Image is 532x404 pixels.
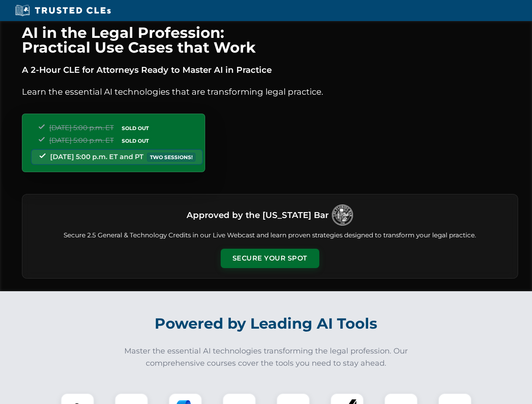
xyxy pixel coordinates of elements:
span: SOLD OUT [119,124,152,133]
h2: Powered by Leading AI Tools [33,309,500,338]
h1: AI in the Legal Profession: Practical Use Cases that Work [22,25,518,55]
span: [DATE] 5:00 p.m. ET [49,136,114,144]
span: SOLD OUT [119,136,152,145]
p: Master the essential AI technologies transforming the legal profession. Our comprehensive courses... [119,345,414,369]
p: Learn the essential AI technologies that are transforming legal practice. [22,85,518,98]
p: Secure 2.5 General & Technology Credits in our Live Webcast and learn proven strategies designed ... [32,231,508,240]
img: Trusted CLEs [13,4,113,17]
span: [DATE] 5:00 p.m. ET [49,124,114,132]
button: Secure Your Spot [221,249,319,268]
h3: Approved by the [US_STATE] Bar [187,207,329,223]
img: Logo [332,205,353,226]
p: A 2-Hour CLE for Attorneys Ready to Master AI in Practice [22,63,518,77]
